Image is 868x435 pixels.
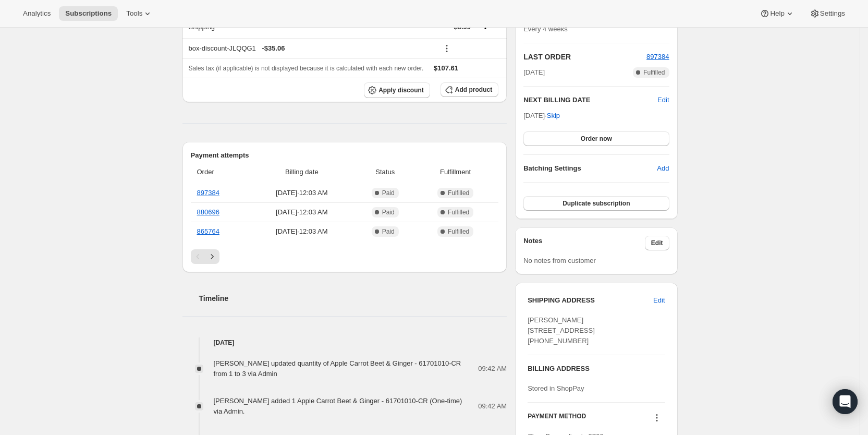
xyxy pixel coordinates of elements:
span: Fulfilled [448,227,469,236]
span: 09:42 AM [478,364,507,374]
h4: [DATE] [182,337,507,348]
a: 880696 [197,208,219,216]
span: Status [358,167,412,177]
span: Help [770,9,784,18]
button: Analytics [17,6,57,21]
span: [DATE] · 12:03 AM [252,226,351,237]
button: Next [205,249,219,264]
span: Tools [126,9,142,18]
h3: Notes [523,236,645,250]
span: - $35.06 [262,43,285,54]
a: 865764 [197,227,219,235]
button: Tools [120,6,159,21]
span: Fulfilled [448,208,469,216]
span: Stored in ShopPay [528,384,584,392]
button: Apply discount [364,82,430,98]
button: Add product [441,82,498,97]
h3: PAYMENT METHOD [528,412,586,426]
span: [DATE] [523,67,545,78]
span: Fulfilled [643,68,665,77]
span: Subscriptions [65,9,112,18]
span: Paid [382,227,395,236]
button: Settings [803,6,851,21]
span: Settings [820,9,845,18]
a: 897384 [197,189,219,197]
button: Skip [541,107,566,124]
span: $107.61 [434,64,458,72]
span: No notes from customer [523,257,596,264]
button: Help [753,6,801,21]
span: Fulfillment [419,167,492,177]
h2: Payment attempts [191,150,499,161]
span: Paid [382,189,395,197]
span: Billing date [252,167,351,177]
span: Skip [547,111,560,121]
span: [PERSON_NAME] [STREET_ADDRESS] [PHONE_NUMBER] [528,316,595,345]
button: Edit [657,95,669,105]
a: 897384 [646,53,669,61]
span: Fulfilled [448,189,469,197]
div: Open Intercom Messenger [833,389,858,414]
h6: Batching Settings [523,163,657,174]
button: Edit [647,292,671,309]
button: 897384 [646,52,669,62]
span: Analytics [23,9,51,18]
h2: Timeline [199,293,507,304]
span: [DATE] · 12:03 AM [252,188,351,198]
button: Add [651,160,675,177]
nav: Pagination [191,249,499,264]
span: $6.99 [454,23,471,31]
span: [DATE] · [523,112,560,119]
span: Edit [651,239,663,247]
span: Apply discount [378,86,424,94]
h2: LAST ORDER [523,52,646,62]
span: Every 4 weeks [523,25,568,33]
button: Edit [645,236,669,250]
span: [PERSON_NAME] added 1 Apple Carrot Beet & Ginger - 61701010-CR (One-time) via Admin. [214,397,462,415]
span: [DATE] · 12:03 AM [252,207,351,217]
span: Sales tax (if applicable) is not displayed because it is calculated with each new order. [189,65,424,72]
span: [PERSON_NAME] updated quantity of Apple Carrot Beet & Ginger - 61701010-CR from 1 to 3 via Admin [214,359,461,378]
span: Add product [455,86,492,94]
button: Subscriptions [59,6,118,21]
h2: NEXT BILLING DATE [523,95,657,105]
span: Duplicate subscription [563,199,630,208]
div: box-discount-JLQQG1 [189,43,432,54]
span: Paid [382,208,395,216]
span: Edit [653,295,665,306]
span: Order now [581,135,612,143]
span: Add [657,163,669,174]
h3: SHIPPING ADDRESS [528,295,653,306]
span: 09:42 AM [478,401,507,412]
h3: BILLING ADDRESS [528,364,665,374]
th: Order [191,161,249,184]
button: Order now [523,131,669,146]
button: Duplicate subscription [523,196,669,211]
